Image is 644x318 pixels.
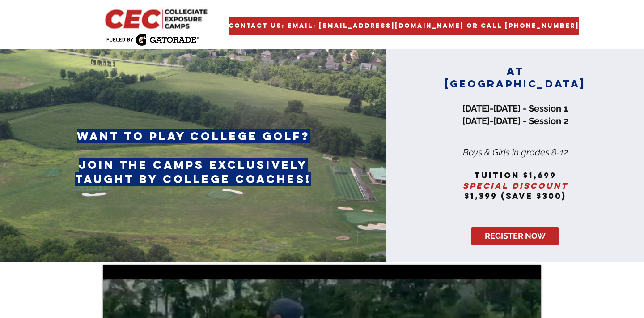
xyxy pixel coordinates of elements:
span: Contact Us: Email: [EMAIL_ADDRESS][DOMAIN_NAME] or Call [PHONE_NUMBER] [229,22,579,30]
img: Fueled by Gatorade.png [106,34,199,46]
span: tuition $1,699 [474,170,556,180]
a: REGISTER NOW [471,227,559,245]
img: CEC Logo Primary_edited.jpg [103,7,212,30]
span: Boys & Girls in grades 8-12 [463,147,568,158]
span: special discount [463,180,568,191]
span: AT [GEOGRAPHIC_DATA] [445,65,586,90]
span: $1,399 (save $300) [465,191,566,201]
span: [DATE]-[DATE] - Session 1 [DATE]-[DATE] - Session 2 [462,103,568,126]
span: want to play college golf? [77,129,310,143]
span: join the camps exclusively taught by college coaches! [75,158,311,186]
a: Contact Us: Email: golf@collegiatecamps.com or Call 954 482 4979 [229,17,579,35]
span: REGISTER NOW [485,230,546,241]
